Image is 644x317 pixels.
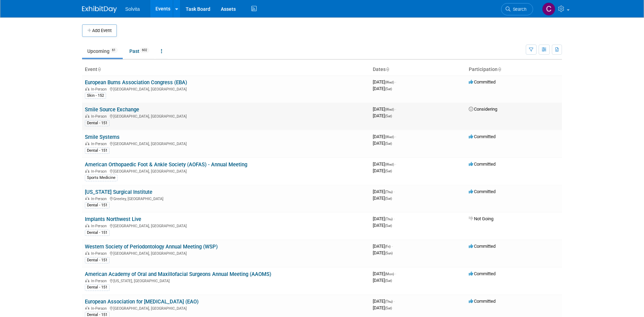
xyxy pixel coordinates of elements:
span: In-Person [91,142,109,146]
span: Solvita [125,6,140,12]
span: Committed [469,134,496,139]
span: (Wed) [385,108,394,111]
a: European Burns Association Congress (EBA) [85,79,187,86]
a: Smile Source Exchange [85,106,139,113]
span: [DATE] [373,106,396,112]
img: ExhibitDay [82,6,117,13]
span: [DATE] [373,305,392,310]
a: Sort by Participation Type [498,66,501,72]
div: [GEOGRAPHIC_DATA], [GEOGRAPHIC_DATA] [85,141,367,146]
span: Search [510,7,526,12]
img: In-Person Event [85,251,89,255]
span: (Mon) [385,272,394,276]
span: Committed [469,271,496,276]
a: Smile Systems [85,134,120,140]
a: Implants Northwest Live [85,216,141,222]
span: (Sat) [385,224,392,228]
img: Cindy Miller [542,2,555,16]
img: In-Person Event [85,197,89,200]
span: [DATE] [373,278,392,283]
span: (Fri) [385,245,391,248]
span: In-Person [91,197,109,201]
span: (Sat) [385,142,392,145]
a: Sort by Event Name [97,66,101,72]
span: In-Person [91,279,109,283]
span: [DATE] [373,223,392,228]
img: In-Person Event [85,142,89,145]
span: - [395,106,396,112]
span: (Sat) [385,279,392,283]
span: In-Person [91,87,109,92]
span: In-Person [91,114,109,119]
span: [DATE] [373,79,396,85]
span: [DATE] [373,196,392,201]
span: [DATE] [373,168,392,173]
span: - [395,134,396,139]
span: [DATE] [373,189,395,194]
span: Committed [469,79,496,85]
span: (Wed) [385,80,394,84]
div: Dental - 151 [85,202,110,208]
span: (Sat) [385,114,392,118]
span: [DATE] [373,216,395,221]
div: [US_STATE], [GEOGRAPHIC_DATA] [85,278,367,283]
a: European Association for [MEDICAL_DATA] (EAO) [85,299,199,305]
span: 602 [140,48,149,53]
span: Not Going [469,216,493,221]
span: [DATE] [373,161,396,167]
img: In-Person Event [85,306,89,310]
span: (Sat) [385,197,392,200]
span: [DATE] [373,250,393,255]
div: Sports Medicine [85,175,118,181]
div: [GEOGRAPHIC_DATA], [GEOGRAPHIC_DATA] [85,250,367,256]
span: (Thu) [385,217,393,221]
a: Upcoming61 [82,45,123,58]
th: Dates [370,64,466,76]
span: (Wed) [385,135,394,139]
div: [GEOGRAPHIC_DATA], [GEOGRAPHIC_DATA] [85,168,367,174]
span: [DATE] [373,113,392,118]
a: American Academy of Oral and Maxillofacial Surgeons Annual Meeting (AAOMS) [85,271,271,277]
span: - [395,271,396,276]
div: Dental - 151 [85,120,110,126]
div: Dental - 151 [85,148,110,154]
span: (Sat) [385,87,392,91]
span: (Sat) [385,306,392,310]
span: [DATE] [373,141,392,146]
div: [GEOGRAPHIC_DATA], [GEOGRAPHIC_DATA] [85,86,367,92]
span: Considering [469,106,497,112]
img: In-Person Event [85,87,89,90]
span: In-Person [91,251,109,256]
span: Committed [469,244,496,249]
a: [US_STATE] Surgical Institute [85,189,152,195]
button: Add Event [82,24,117,37]
span: - [394,189,395,194]
span: In-Person [91,306,109,311]
div: Dental - 151 [85,230,110,236]
span: (Sat) [385,169,392,173]
div: Dental - 151 [85,284,110,291]
span: (Wed) [385,163,394,166]
span: - [395,161,396,167]
span: 61 [110,48,118,53]
span: In-Person [91,224,109,228]
img: In-Person Event [85,224,89,227]
span: [DATE] [373,271,396,276]
a: Sort by Start Date [386,66,389,72]
span: (Sun) [385,251,393,255]
span: In-Person [91,169,109,174]
th: Event [82,64,370,76]
span: - [394,216,395,221]
div: [GEOGRAPHIC_DATA], [GEOGRAPHIC_DATA] [85,223,367,228]
span: Committed [469,161,496,167]
span: - [392,244,393,249]
span: [DATE] [373,244,393,249]
div: [GEOGRAPHIC_DATA], [GEOGRAPHIC_DATA] [85,113,367,119]
span: - [394,299,395,304]
div: Skin - 152 [85,93,106,99]
th: Participation [466,64,562,76]
span: [DATE] [373,134,396,139]
div: [GEOGRAPHIC_DATA], [GEOGRAPHIC_DATA] [85,305,367,311]
span: [DATE] [373,86,392,91]
div: Dental - 151 [85,257,110,263]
